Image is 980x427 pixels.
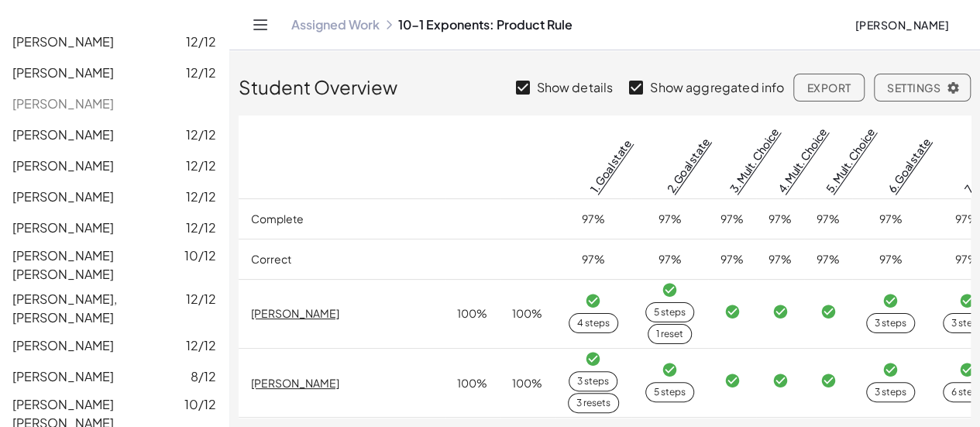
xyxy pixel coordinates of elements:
[191,367,216,386] span: 8/12
[820,373,837,389] i: Task finished and correct.
[650,69,784,106] label: Show aggregated info
[251,376,339,390] a: [PERSON_NAME]
[804,198,852,239] td: 97%
[820,304,837,320] i: Task finished and correct.
[631,239,708,279] td: 97%
[654,385,686,399] div: 5 steps
[726,125,781,195] a: 3. Mult. Choice
[184,246,216,284] span: 10/12
[291,17,380,33] a: Assigned Work
[875,316,906,330] div: 3 steps
[555,239,631,279] td: 97%
[186,290,216,327] span: 12/12
[756,239,804,279] td: 97%
[885,134,933,195] a: 6. Goal state
[874,74,971,102] button: Settings
[12,188,114,205] span: [PERSON_NAME]
[186,157,216,175] span: 12/12
[959,293,975,309] i: Task finished and correct.
[585,351,601,367] i: Task finished and correct.
[12,33,114,50] span: [PERSON_NAME]
[656,327,683,341] div: 1 reset
[12,219,114,236] span: [PERSON_NAME]
[724,373,741,389] i: Task finished and correct.
[774,125,829,195] a: 4. Mult. Choice
[804,239,852,279] td: 97%
[500,348,555,417] td: 100%
[875,385,906,399] div: 3 steps
[772,304,789,320] i: Task finished and correct.
[186,188,216,206] span: 12/12
[959,362,975,378] i: Task finished and correct.
[793,74,864,102] button: Export
[852,239,929,279] td: 97%
[772,373,789,389] i: Task finished and correct.
[12,95,114,112] span: [PERSON_NAME]
[186,219,216,237] span: 12/12
[445,279,500,348] td: 100%
[577,316,610,330] div: 4 steps
[708,198,756,239] td: 97%
[12,64,114,81] span: [PERSON_NAME]
[445,348,500,417] td: 100%
[585,293,601,309] i: Task finished and correct.
[186,33,216,51] span: 12/12
[806,81,851,95] span: Export
[882,293,899,309] i: Task finished and correct.
[654,305,686,319] div: 5 steps
[662,282,678,298] i: Task finished and correct.
[186,64,216,82] span: 12/12
[12,337,114,353] span: [PERSON_NAME]
[854,18,949,32] span: [PERSON_NAME]
[12,157,114,174] span: [PERSON_NAME]
[239,239,445,279] td: Correct
[251,306,339,320] a: [PERSON_NAME]
[12,368,114,384] span: [PERSON_NAME]
[239,198,445,239] td: Complete
[239,50,971,106] div: Student Overview
[12,247,114,282] span: [PERSON_NAME] [PERSON_NAME]
[576,396,610,410] div: 3 resets
[822,125,877,195] a: 5. Mult. Choice
[664,134,712,195] a: 2. Goal state
[12,126,114,143] span: [PERSON_NAME]
[555,198,631,239] td: 97%
[587,136,634,195] a: 1. Goal state
[852,198,929,239] td: 97%
[500,279,555,348] td: 100%
[186,336,216,355] span: 12/12
[887,81,958,95] span: Settings
[882,362,899,378] i: Task finished and correct.
[517,125,579,198] span: Correct
[756,198,804,239] td: 97%
[724,304,741,320] i: Task finished and correct.
[186,126,216,144] span: 12/12
[708,239,756,279] td: 97%
[577,374,609,388] div: 3 steps
[842,11,961,39] button: [PERSON_NAME]
[466,143,510,196] span: Complete
[631,198,708,239] td: 97%
[536,69,613,106] label: Show details
[662,362,678,378] i: Task finished and correct.
[248,12,273,37] button: Toggle navigation
[12,291,117,325] span: [PERSON_NAME], [PERSON_NAME]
